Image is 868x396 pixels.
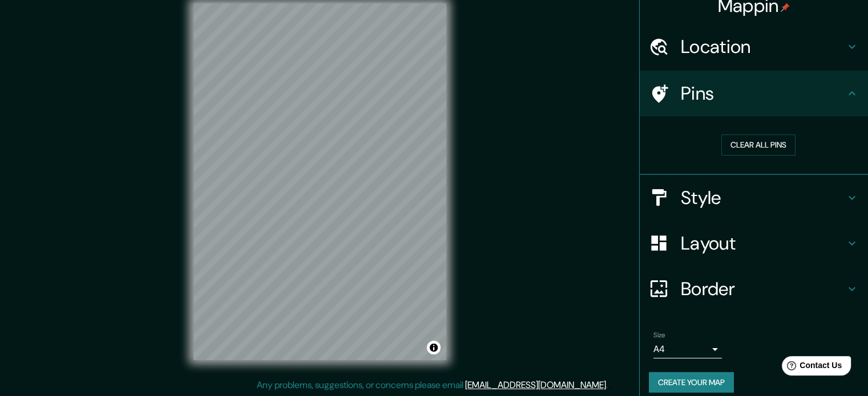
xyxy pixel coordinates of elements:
button: Clear all pins [721,134,796,156]
div: Pins [640,71,868,116]
img: pin-icon.png [781,3,790,12]
label: Size [653,330,665,340]
div: Location [640,24,868,70]
canvas: Map [193,3,446,360]
iframe: Help widget launcher [766,352,855,383]
p: Any problems, suggestions, or concerns please email . [257,378,608,392]
h4: Style [681,186,845,209]
div: Layout [640,221,868,266]
a: [EMAIL_ADDRESS][DOMAIN_NAME] [465,379,606,391]
h4: Layout [681,232,845,255]
h4: Pins [681,82,845,105]
div: . [608,378,609,392]
h4: Border [681,277,845,300]
button: Create your map [649,372,734,393]
button: Toggle attribution [427,341,441,354]
div: Style [640,175,868,221]
div: A4 [653,340,722,358]
div: Border [640,266,868,312]
h4: Location [681,35,845,58]
div: . [609,378,612,392]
